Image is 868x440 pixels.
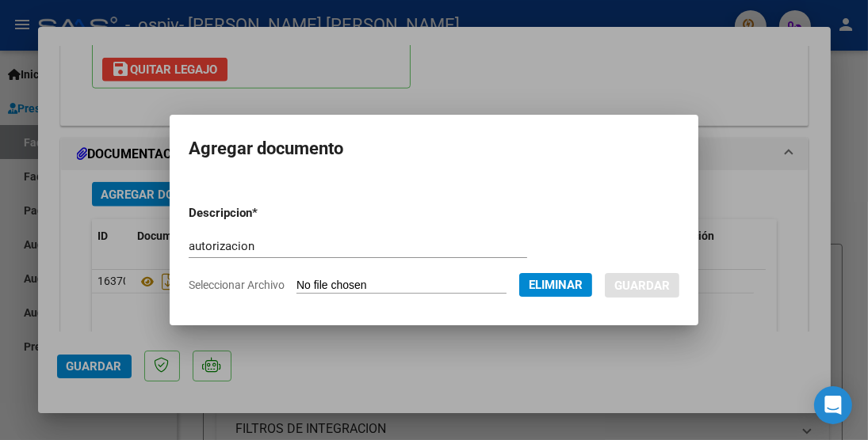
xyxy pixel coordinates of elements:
[614,279,670,293] span: Guardar
[189,279,285,291] span: Seleccionar Archivo
[519,273,592,297] button: Eliminar
[189,134,679,164] h2: Agregar documento
[814,386,852,424] div: Open Intercom Messenger
[605,273,679,298] button: Guardar
[529,278,583,292] span: Eliminar
[189,204,336,222] p: Descripcion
